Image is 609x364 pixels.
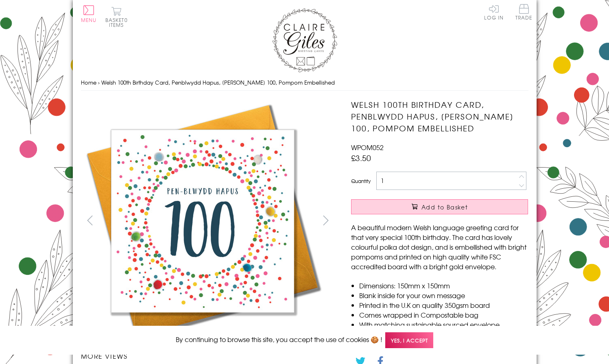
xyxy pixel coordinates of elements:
span: 0 items [109,16,128,28]
img: Welsh 100th Birthday Card, Penblwydd Hapus, Dotty 100, Pompom Embellished [81,99,325,343]
button: Basket0 items [105,7,128,27]
button: next [317,211,335,229]
button: Add to Basket [351,199,528,214]
button: Menu [81,5,97,22]
span: £3.50 [351,152,371,163]
label: Quantity [351,177,371,185]
li: Dimensions: 150mm x 150mm [359,281,528,290]
span: Yes, I accept [385,332,433,348]
span: Welsh 100th Birthday Card, Penblwydd Hapus, [PERSON_NAME] 100, Pompom Embellished [101,78,335,86]
li: Comes wrapped in Compostable bag [359,310,528,320]
img: Claire Giles Greetings Cards [272,8,337,72]
p: A beautiful modern Welsh language greeting card for that very special 100th birthday. The card ha... [351,222,528,271]
a: Trade [515,4,533,22]
li: Blank inside for your own message [359,290,528,300]
h1: Welsh 100th Birthday Card, Penblwydd Hapus, [PERSON_NAME] 100, Pompom Embellished [351,99,528,134]
button: prev [81,211,99,229]
span: Trade [515,4,533,20]
span: › [98,78,100,86]
span: Add to Basket [421,203,468,211]
a: Home [81,78,96,86]
a: Log In [484,4,504,20]
span: WPOM052 [351,142,384,152]
span: Menu [81,16,97,24]
h3: More views [81,351,335,361]
li: Printed in the U.K on quality 350gsm board [359,300,528,310]
li: With matching sustainable sourced envelope [359,320,528,329]
nav: breadcrumbs [81,74,528,91]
